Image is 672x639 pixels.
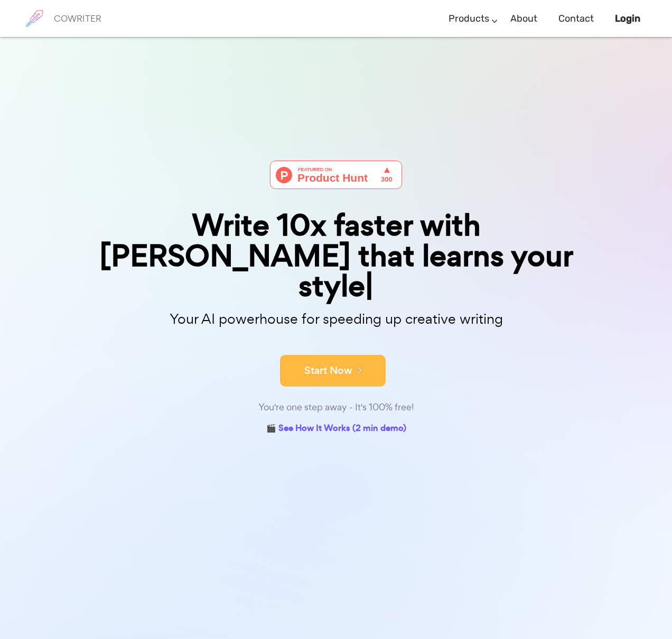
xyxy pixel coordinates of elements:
[615,13,640,24] b: Login
[21,5,48,32] img: brand logo
[270,161,402,189] img: Cowriter - Your AI buddy for speeding up creative writing | Product Hunt
[266,421,406,437] a: 🎬 See How It Works (2 min demo)
[72,210,600,301] div: Write 10x faster with [PERSON_NAME] that learns your style
[615,3,640,34] a: Login
[510,3,537,34] a: About
[558,3,594,34] a: Contact
[280,355,386,387] button: Start Now
[54,14,101,23] h6: COWRITER
[72,308,600,331] p: Your AI powerhouse for speeding up creative writing
[449,3,489,34] a: Products
[72,400,600,415] div: You're one step away - It's 100% free!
